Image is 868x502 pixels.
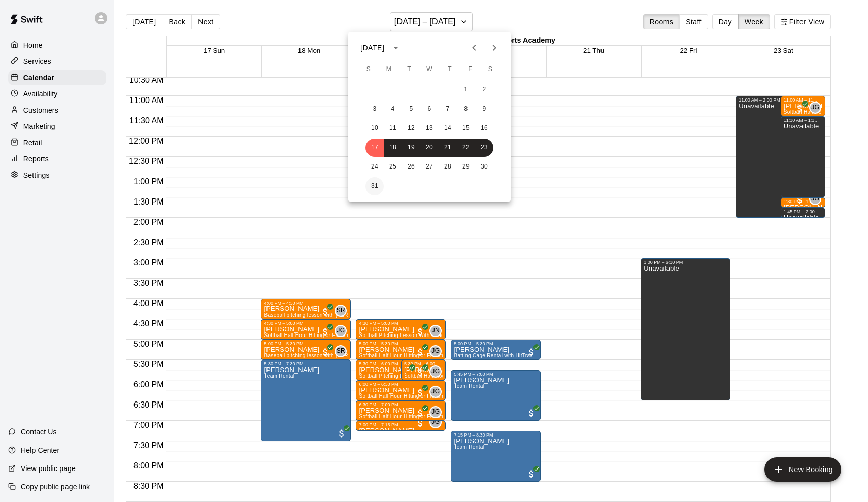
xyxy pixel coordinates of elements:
[475,81,493,99] button: 2
[365,139,384,157] button: 17
[365,158,384,176] button: 24
[481,59,499,80] span: Saturday
[387,39,405,56] button: calendar view is open, switch to year view
[475,158,493,176] button: 30
[420,119,439,138] button: 13
[439,139,457,157] button: 21
[457,81,475,99] button: 1
[384,158,402,176] button: 25
[360,43,384,53] div: [DATE]
[475,119,493,138] button: 16
[461,59,479,80] span: Friday
[457,100,475,118] button: 8
[365,177,384,195] button: 31
[402,119,420,138] button: 12
[464,38,484,58] button: Previous month
[402,158,420,176] button: 26
[441,59,459,80] span: Thursday
[365,119,384,138] button: 10
[402,139,420,157] button: 19
[384,100,402,118] button: 4
[400,59,418,80] span: Tuesday
[475,100,493,118] button: 9
[484,38,505,58] button: Next month
[402,100,420,118] button: 5
[457,139,475,157] button: 22
[457,158,475,176] button: 29
[420,139,439,157] button: 20
[359,59,378,80] span: Sunday
[380,59,398,80] span: Monday
[384,119,402,138] button: 11
[439,100,457,118] button: 7
[457,119,475,138] button: 15
[439,119,457,138] button: 14
[475,139,493,157] button: 23
[384,139,402,157] button: 18
[420,158,439,176] button: 27
[420,100,439,118] button: 6
[439,158,457,176] button: 28
[420,59,439,80] span: Wednesday
[365,100,384,118] button: 3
